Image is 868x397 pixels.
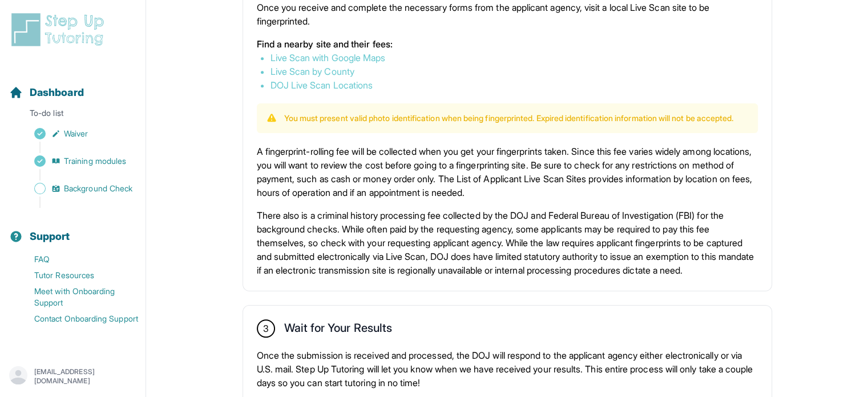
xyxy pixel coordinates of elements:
[9,267,146,283] a: Tutor Resources
[5,210,141,249] button: Support
[257,1,758,28] p: Once you receive and complete the necessary forms from the applicant agency, visit a local Live S...
[9,283,146,311] a: Meet with Onboarding Support
[257,208,758,277] p: There also is a criminal history processing fee collected by the DOJ and Federal Bureau of Invest...
[64,155,126,167] span: Training modules
[257,145,758,199] p: A fingerprint-rolling fee will be collected when you get your fingerprints taken. Since this fee ...
[34,367,136,386] p: [EMAIL_ADDRESS][DOMAIN_NAME]
[9,311,146,327] a: Contact Onboarding Support
[64,128,88,139] span: Waiver
[9,366,136,387] button: [EMAIL_ADDRESS][DOMAIN_NAME]
[263,322,268,335] span: 3
[257,37,758,51] p: Find a nearby site and their fees:
[271,66,354,77] a: Live Scan by County
[9,251,146,267] a: FAQ
[30,228,70,244] span: Support
[9,181,146,197] a: Background Check
[9,153,146,169] a: Training modules
[9,11,111,48] img: logo
[9,126,146,142] a: Waiver
[271,79,373,91] a: DOJ Live Scan Locations
[271,52,386,63] a: Live Scan with Google Maps
[9,85,84,101] a: Dashboard
[284,321,392,339] h2: Wait for Your Results
[30,85,84,101] span: Dashboard
[284,113,734,124] p: You must present valid photo identification when being fingerprinted. Expired identification info...
[5,107,141,123] p: To-do list
[64,183,132,194] span: Background Check
[5,66,141,105] button: Dashboard
[257,348,758,390] p: Once the submission is received and processed, the DOJ will respond to the applicant agency eithe...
